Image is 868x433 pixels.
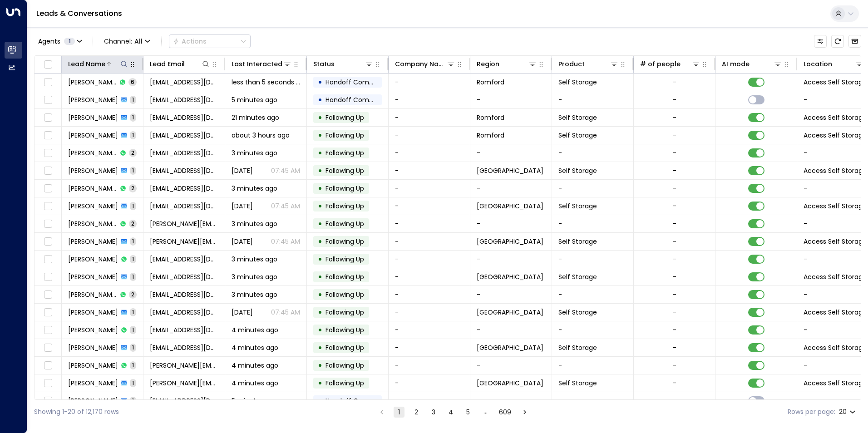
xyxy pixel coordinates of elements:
[64,38,75,45] span: 1
[470,392,552,409] td: -
[42,307,54,318] span: Toggle select row
[232,308,253,317] span: Sep 01, 2025
[673,202,676,211] div: -
[480,407,491,418] div: …
[389,251,470,268] td: -
[232,343,278,352] span: 4 minutes ago
[232,272,277,281] span: 3 minutes ago
[477,343,543,352] span: London
[552,392,634,409] td: -
[673,95,676,104] div: -
[673,219,676,228] div: -
[42,236,54,247] span: Toggle select row
[318,92,322,108] div: •
[552,357,634,374] td: -
[325,131,364,140] span: Following Up
[389,268,470,285] td: -
[552,321,634,339] td: -
[150,95,218,104] span: maisie26000@gmail.com
[428,407,439,418] button: Go to page 3
[318,110,322,125] div: •
[68,361,118,370] span: Miss Yasin
[640,59,700,69] div: # of people
[470,286,552,303] td: -
[325,184,364,193] span: Following Up
[150,166,218,175] span: sofiactennent@gmail.com
[673,78,676,87] div: -
[318,181,322,196] div: •
[232,59,282,69] div: Last Interacted
[394,407,404,418] button: page 1
[318,198,322,214] div: •
[673,396,676,405] div: -
[150,184,218,193] span: zarabuzrulll@gmail.com
[130,308,136,316] span: 1
[232,361,278,370] span: 4 minutes ago
[325,219,364,228] span: Following Up
[389,109,470,126] td: -
[318,340,322,355] div: •
[42,378,54,389] span: Toggle select row
[271,308,300,317] p: 07:45 AM
[470,321,552,339] td: -
[150,237,218,246] span: jon.lords@gmail.com
[325,343,364,352] span: Following Up
[34,35,85,48] button: Agents1
[722,59,750,69] div: AI mode
[232,325,278,335] span: 4 minutes ago
[558,272,597,281] span: Self Storage
[318,358,322,373] div: •
[389,180,470,197] td: -
[232,237,253,246] span: Sep 01, 2025
[232,59,292,69] div: Last Interacted
[68,255,118,264] span: Bruno Santos
[130,361,136,369] span: 1
[271,202,300,211] p: 07:45 AM
[42,360,54,371] span: Toggle select row
[68,95,118,104] span: Jess Alexander
[673,343,676,352] div: -
[130,131,136,139] span: 1
[42,59,54,70] span: Toggle select all
[130,202,136,210] span: 1
[318,269,322,285] div: •
[558,113,597,122] span: Self Storage
[470,91,552,108] td: -
[232,148,277,157] span: 3 minutes ago
[477,131,504,140] span: Romford
[318,251,322,267] div: •
[68,272,118,281] span: Bruno Santos
[389,144,470,162] td: -
[42,148,54,159] span: Toggle select row
[477,202,543,211] span: London
[150,255,218,264] span: bjsantos43@gmail.com
[497,407,513,418] button: Go to page 609
[470,180,552,197] td: -
[318,74,322,90] div: •
[389,162,470,179] td: -
[100,35,154,48] button: Channel:All
[129,290,137,298] span: 2
[477,237,543,246] span: West Midlands
[232,290,277,299] span: 3 minutes ago
[232,78,300,87] span: less than 5 seconds ago
[150,343,218,352] span: frankreed23@gmail.com
[134,38,143,45] span: All
[150,361,218,370] span: afsheen.yasin222@gmail.com
[558,202,597,211] span: Self Storage
[470,357,552,374] td: -
[325,308,364,317] span: Following Up
[325,361,364,370] span: Following Up
[232,113,279,122] span: 21 minutes ago
[42,77,54,88] span: Toggle select row
[169,34,251,48] button: Actions
[389,215,470,232] td: -
[519,407,530,418] button: Go to next page
[150,202,218,211] span: zarabuzrulll@gmail.com
[389,339,470,356] td: -
[673,148,676,157] div: -
[68,166,118,175] span: Sofia Tennent
[318,393,322,408] div: •
[788,407,835,417] label: Rows per page:
[68,59,128,69] div: Lead Name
